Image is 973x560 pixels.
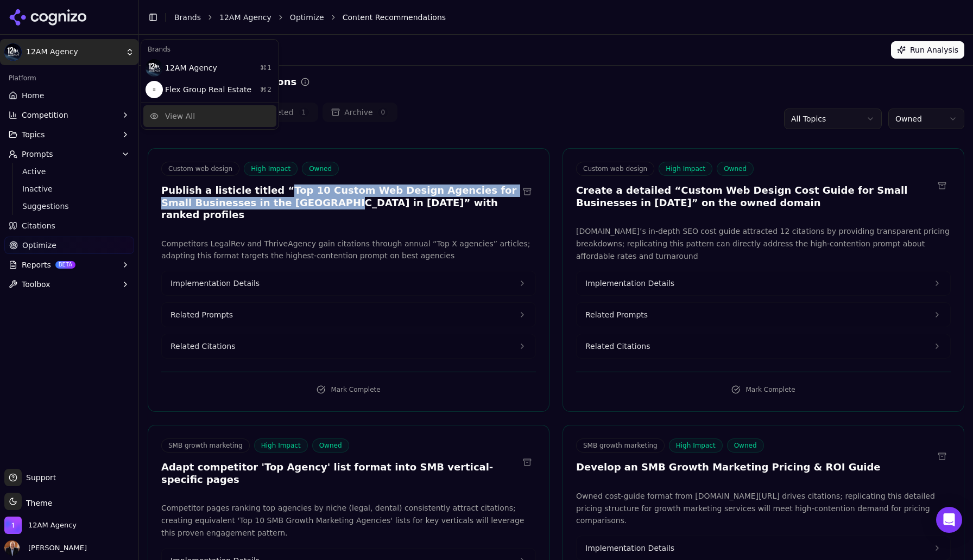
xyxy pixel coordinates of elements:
span: ⌘ 2 [260,85,272,94]
div: Brands [143,42,276,57]
div: 12AM Agency [143,57,276,79]
span: ⌘ 1 [260,63,272,72]
div: Flex Group Real Estate [143,79,276,100]
img: Flex Group Real Estate [146,81,163,98]
div: View All [165,111,195,122]
img: 12AM Agency [146,59,163,77]
div: Current brand: 12AM Agency [141,39,279,130]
